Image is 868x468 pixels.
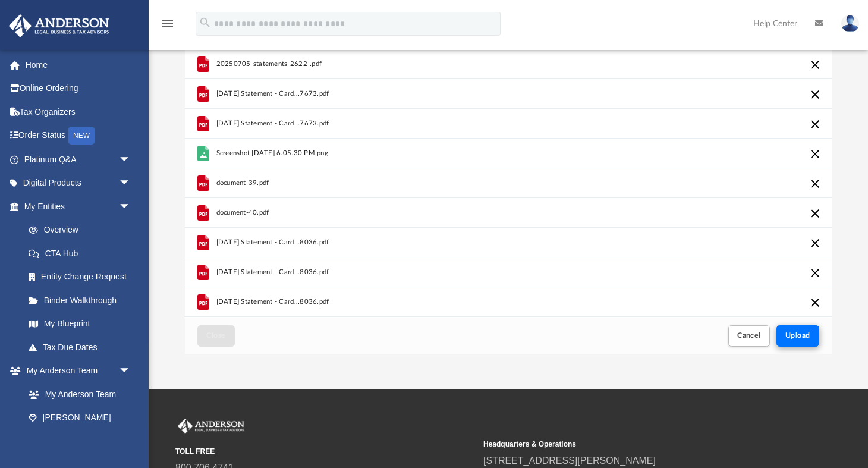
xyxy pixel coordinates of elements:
button: Cancel this upload [808,87,822,102]
button: Cancel this upload [808,177,822,191]
button: Cancel this upload [808,266,822,280]
button: Cancel this upload [808,117,822,131]
button: Close [197,325,234,346]
span: [DATE] Statement - Card...7673.pdf [216,90,329,98]
a: Home [8,53,149,77]
span: arrow_drop_down [119,359,143,384]
button: Cancel this upload [808,58,822,72]
span: [DATE] Statement - Card...8036.pdf [216,298,329,306]
span: Screenshot [DATE] 6.05.30 PM.png [216,149,328,157]
img: User Pic [841,15,859,32]
span: Cancel [737,332,761,339]
a: My Entitiesarrow_drop_down [8,194,149,218]
span: arrow_drop_down [119,194,143,219]
button: Cancel this upload [808,296,822,310]
i: search [199,16,212,29]
button: Cancel this upload [808,236,822,250]
span: arrow_drop_down [119,147,143,172]
a: My Anderson Team [17,382,137,406]
span: 20250705-statements-2622-.pdf [216,60,322,68]
a: Overview [17,218,149,242]
a: Tax Due Dates [17,335,149,359]
button: Upload [776,325,819,346]
span: [DATE] Statement - Card...7673.pdf [216,120,329,127]
a: Digital Productsarrow_drop_down [8,171,149,195]
a: Online Ordering [8,77,149,100]
a: Order StatusNEW [8,124,149,148]
img: Anderson Advisors Platinum Portal [175,419,247,434]
span: [DATE] Statement - Card...8036.pdf [216,268,329,276]
a: My Anderson Teamarrow_drop_down [8,359,143,383]
i: menu [161,17,175,31]
button: Cancel [728,325,770,346]
a: CTA Hub [17,241,149,265]
small: Headquarters & Operations [483,439,783,450]
a: [STREET_ADDRESS][PERSON_NAME] [483,456,656,466]
a: Tax Organizers [8,100,149,124]
a: My Blueprint [17,312,143,336]
img: Anderson Advisors Platinum Portal [5,14,113,37]
span: Close [206,332,225,339]
small: TOLL FREE [175,446,475,457]
div: Upload [185,15,832,354]
a: Entity Change Request [17,265,149,289]
a: Platinum Q&Aarrow_drop_down [8,147,149,171]
span: document-40.pdf [216,209,269,216]
button: Cancel this upload [808,147,822,161]
a: menu [161,23,175,31]
span: [DATE] Statement - Card...8036.pdf [216,238,329,246]
a: [PERSON_NAME] System [17,406,143,444]
button: Cancel this upload [808,206,822,221]
span: arrow_drop_down [119,171,143,196]
div: NEW [68,127,95,145]
div: grid [185,15,832,317]
span: document-39.pdf [216,179,269,187]
span: Upload [785,332,810,339]
a: Binder Walkthrough [17,288,149,312]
